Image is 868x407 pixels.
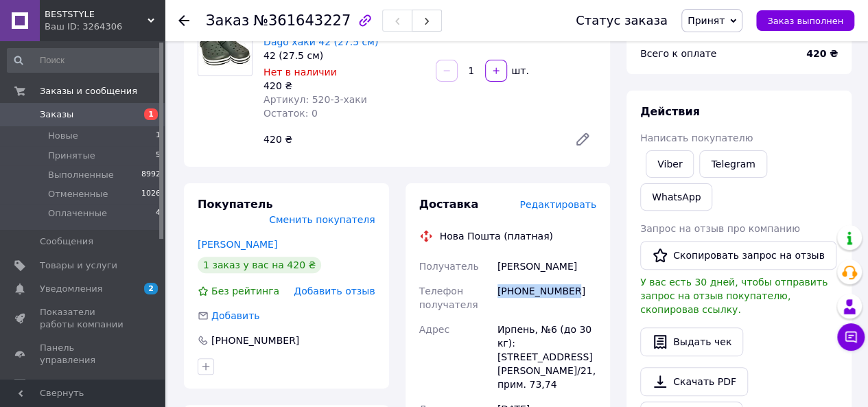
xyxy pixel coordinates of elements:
[263,108,318,119] span: Остаток: 0
[699,150,766,178] a: Telegram
[263,94,367,105] span: Артикул: 520-3-хаки
[40,342,127,367] span: Панель управления
[211,286,279,296] span: Без рейтинга
[45,8,148,21] span: BESTSTYLE
[640,48,716,59] span: Всего к оплате
[640,105,700,118] span: Действия
[48,207,107,220] span: Оплаченные
[806,48,838,59] b: 420 ₴
[419,286,478,310] span: Телефон получателя
[40,306,127,331] span: Показатели работы компании
[419,261,479,272] span: Получатель
[519,199,596,210] span: Редактировать
[767,16,843,26] span: Заказ выполнен
[144,108,158,120] span: 1
[688,15,725,26] span: Принят
[640,132,753,143] span: Написать покупателю
[646,150,694,178] a: Viber
[419,198,479,211] span: Доставка
[48,188,108,200] span: Отмененные
[144,283,158,294] span: 2
[253,12,351,29] span: №361643227
[40,85,137,97] span: Заказы и сообщения
[436,229,556,243] div: Нова Пошта (платная)
[837,323,865,351] button: Чат с покупателем
[40,108,73,121] span: Заказы
[45,21,165,33] div: Ваш ID: 3264306
[269,214,375,225] span: Сменить покупателя
[640,241,836,270] button: Скопировать запрос на отзыв
[211,310,259,321] span: Добавить
[508,64,530,78] div: шт.
[640,367,748,396] a: Скачать PDF
[640,277,828,315] span: У вас есть 30 дней, чтобы отправить запрос на отзыв покупателю, скопировав ссылку.
[40,283,102,295] span: Уведомления
[178,14,189,27] div: Вернуться назад
[294,286,375,296] span: Добавить отзыв
[263,49,425,62] div: 42 (27.5 см)
[48,130,78,142] span: Новые
[210,334,301,347] div: [PHONE_NUMBER]
[640,223,800,234] span: Запрос на отзыв про компанию
[258,130,563,149] div: 420 ₴
[156,150,161,162] span: 5
[495,279,599,317] div: [PHONE_NUMBER]
[495,317,599,397] div: Ирпень, №6 (до 30 кг): [STREET_ADDRESS][PERSON_NAME]/21, прим. 73,74
[40,378,76,391] span: Отзывы
[40,235,93,248] span: Сообщения
[495,254,599,279] div: [PERSON_NAME]
[640,327,743,356] button: Выдать чек
[198,257,321,273] div: 1 заказ у вас на 420 ₴
[419,324,449,335] span: Адрес
[640,183,712,211] a: WhatsApp
[156,130,161,142] span: 1
[48,150,95,162] span: Принятые
[206,12,249,29] span: Заказ
[48,169,114,181] span: Выполненные
[576,14,668,27] div: Статус заказа
[40,259,117,272] span: Товары и услуги
[263,23,414,47] a: Кроксы мужские сабо закрые Dago хаки 42 (27.5 см)
[156,207,161,220] span: 4
[7,48,162,73] input: Поиск
[263,67,337,78] span: Нет в наличии
[756,10,854,31] button: Заказ выполнен
[198,198,272,211] span: Покупатель
[141,188,161,200] span: 1026
[198,239,277,250] a: [PERSON_NAME]
[198,22,252,75] img: Кроксы мужские сабо закрые Dago хаки 42 (27.5 см)
[263,79,425,93] div: 420 ₴
[141,169,161,181] span: 8992
[569,126,596,153] a: Редактировать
